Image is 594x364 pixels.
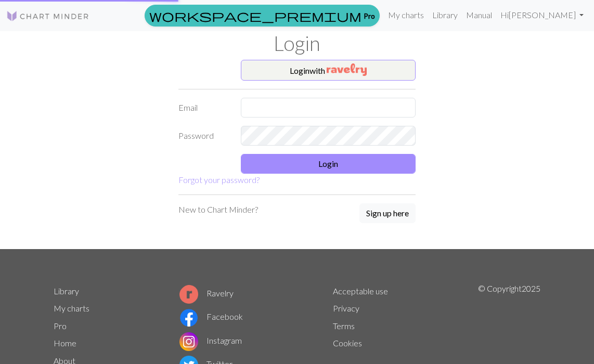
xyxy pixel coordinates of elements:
[54,338,76,348] a: Home
[428,5,462,25] a: Library
[241,154,416,174] button: Login
[384,5,428,25] a: My charts
[178,175,260,185] a: Forgot your password?
[462,5,496,25] a: Manual
[333,303,359,313] a: Privacy
[179,288,234,298] a: Ravelry
[333,321,355,331] a: Terms
[359,203,416,223] button: Sign up here
[54,303,89,313] a: My charts
[179,332,198,351] img: Instagram logo
[241,60,416,81] button: Loginwith
[172,126,235,146] label: Password
[172,98,235,118] label: Email
[359,203,416,224] a: Sign up here
[6,10,89,22] img: Logo
[47,31,547,56] h1: Login
[496,5,588,25] a: Hi[PERSON_NAME]
[179,285,198,304] img: Ravelry logo
[149,8,361,23] span: workspace_premium
[333,286,388,296] a: Acceptable use
[179,311,243,321] a: Facebook
[179,308,198,327] img: Facebook logo
[145,5,380,27] a: Pro
[327,63,367,76] img: Ravelry
[333,338,362,348] a: Cookies
[178,203,258,216] p: New to Chart Minder?
[179,335,242,345] a: Instagram
[54,286,79,296] a: Library
[54,321,67,331] a: Pro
